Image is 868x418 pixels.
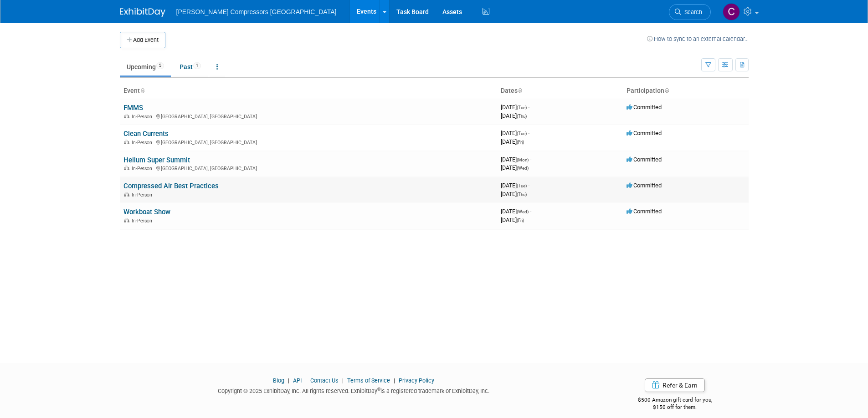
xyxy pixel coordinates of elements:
span: In-Person [132,218,155,224]
div: [GEOGRAPHIC_DATA], [GEOGRAPHIC_DATA] [123,138,493,146]
span: (Thu) [517,114,527,119]
span: (Thu) [517,192,527,197]
span: - [530,156,531,163]
span: - [528,182,529,189]
span: [DATE] [501,182,529,189]
a: Compressed Air Best Practices [123,182,219,190]
span: [DATE] [501,130,529,136]
a: How to sync to an external calendar... [647,35,749,42]
sup: ® [377,387,380,392]
a: Blog [273,377,284,384]
span: - [528,104,529,111]
a: Upcoming5 [120,58,171,76]
a: Sort by Event Name [140,87,144,94]
span: | [303,377,309,384]
span: (Fri) [517,140,524,145]
span: [DATE] [501,104,529,111]
th: Participation [623,83,749,99]
img: In-Person Event [124,140,129,144]
span: [DATE] [501,138,524,145]
span: (Fri) [517,218,524,223]
span: [DATE] [501,156,531,163]
div: Copyright © 2025 ExhibitDay, Inc. All rights reserved. ExhibitDay is a registered trademark of Ex... [120,385,588,395]
span: 1 [193,62,201,69]
a: Search [669,4,711,20]
a: FMMS [123,104,143,112]
img: In-Person Event [124,218,129,222]
span: (Tue) [517,183,527,188]
span: Committed [627,156,662,163]
img: Crystal Wilson [723,3,740,20]
a: Refer & Earn [645,378,705,392]
a: Sort by Start Date [518,87,522,94]
span: (Tue) [517,131,527,136]
img: In-Person Event [124,114,129,118]
span: (Wed) [517,166,529,171]
a: API [293,377,302,384]
span: (Mon) [517,157,529,162]
button: Add Event [120,32,165,48]
div: [GEOGRAPHIC_DATA], [GEOGRAPHIC_DATA] [123,164,493,171]
a: Terms of Service [347,377,390,384]
img: In-Person Event [124,166,129,170]
span: In-Person [132,114,155,120]
span: 5 [156,62,164,69]
img: ExhibitDay [120,8,165,17]
div: $500 Amazon gift card for you, [601,390,749,411]
span: [DATE] [501,191,527,197]
div: $150 off for them. [601,403,749,411]
span: (Wed) [517,209,529,214]
a: Workboat Show [123,208,170,216]
span: [PERSON_NAME] Compressors [GEOGRAPHIC_DATA] [176,8,337,15]
span: (Tue) [517,105,527,110]
span: Search [681,9,702,15]
span: In-Person [132,192,155,198]
span: Committed [627,182,662,189]
a: Past1 [173,58,208,76]
th: Event [120,83,497,99]
span: [DATE] [501,112,527,119]
span: | [340,377,346,384]
span: [DATE] [501,208,531,215]
a: Sort by Participation Type [664,87,669,94]
span: | [391,377,397,384]
span: [DATE] [501,217,524,223]
a: Helium Super Summit [123,156,190,164]
span: Committed [627,208,662,215]
span: - [530,208,531,215]
a: Clean Currents [123,130,169,138]
span: Committed [627,104,662,111]
a: Contact Us [310,377,339,384]
span: - [528,130,529,136]
img: In-Person Event [124,192,129,196]
th: Dates [497,83,623,99]
span: In-Person [132,140,155,146]
span: | [286,377,292,384]
span: Committed [627,130,662,136]
span: In-Person [132,166,155,171]
span: [DATE] [501,164,529,171]
a: Privacy Policy [399,377,434,384]
div: [GEOGRAPHIC_DATA], [GEOGRAPHIC_DATA] [123,112,493,120]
